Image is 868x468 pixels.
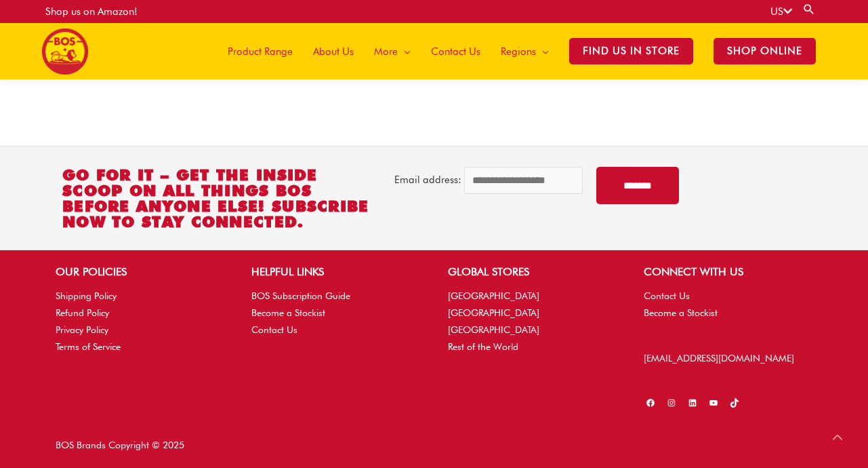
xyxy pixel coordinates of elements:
[251,288,420,339] nav: HELPFUL LINKS
[491,23,559,79] a: Regions
[703,23,826,79] a: SHOP ONLINE
[56,264,224,280] h2: OUR POLICIES
[56,324,108,335] a: Privacy Policy
[431,31,480,72] span: Contact Us
[42,437,434,454] div: BOS Brands Copyright © 2025
[448,288,617,356] nav: GLOBAL STORES
[218,23,303,79] a: Product Range
[251,307,325,318] a: Become a Stockist
[448,290,539,301] a: [GEOGRAPHIC_DATA]
[644,353,794,364] a: [EMAIL_ADDRESS][DOMAIN_NAME]
[251,264,420,280] h2: HELPFUL LINKS
[251,290,350,301] a: BOS Subscription Guide
[394,174,461,186] label: Email address:
[313,31,354,72] span: About Us
[374,31,398,72] span: More
[644,288,812,321] nav: CONNECT WITH US
[448,264,617,280] h2: GLOBAL STORES
[56,307,109,318] a: Refund Policy
[364,23,421,79] a: More
[448,341,518,352] a: Rest of the World
[421,23,491,79] a: Contact Us
[303,23,364,79] a: About Us
[559,23,703,79] a: Find Us in Store
[207,23,826,79] nav: Site Navigation
[448,307,539,318] a: [GEOGRAPHIC_DATA]
[501,31,536,72] span: Regions
[42,28,88,75] img: BOS United States
[56,341,121,352] a: Terms of Service
[448,324,539,335] a: [GEOGRAPHIC_DATA]
[228,31,293,72] span: Product Range
[644,264,812,280] h2: CONNECT WITH US
[62,167,381,229] h2: Go for it – get the inside scoop on all things BOS before anyone else! Subscribe now to stay conn...
[770,5,792,18] a: US
[56,290,117,301] a: Shipping Policy
[56,288,224,356] nav: OUR POLICIES
[714,38,816,64] span: SHOP ONLINE
[251,324,297,335] a: Contact Us
[644,290,690,301] a: Contact Us
[569,38,693,64] span: Find Us in Store
[802,3,816,16] a: Search button
[644,307,718,318] a: Become a Stockist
